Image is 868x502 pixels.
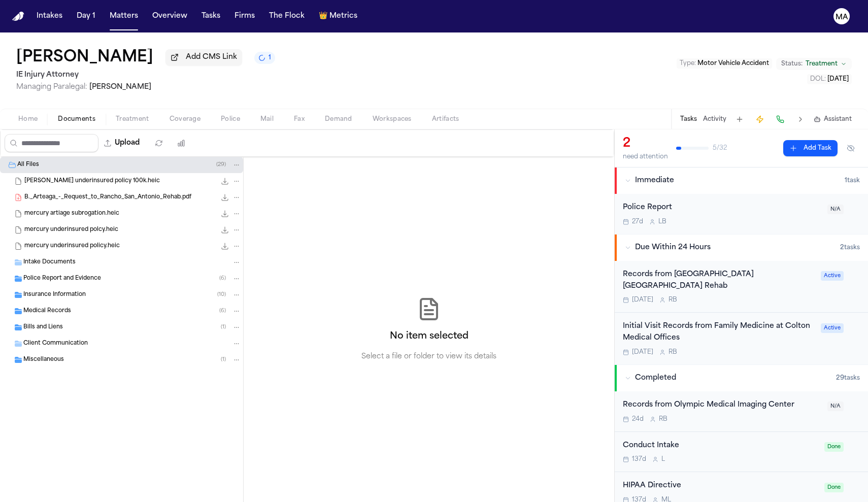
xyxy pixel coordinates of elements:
[776,58,852,70] button: Change status from Treatment
[623,136,668,152] div: 2
[23,323,63,332] span: Bills and Liens
[260,115,274,123] span: Mail
[615,168,868,194] button: Immediate1task
[24,226,118,235] span: mercury underinsured polcy.heic
[12,12,24,21] a: Home
[220,225,230,235] button: Download mercury underinsured polcy.heic
[23,307,71,316] span: Medical Records
[73,7,99,25] button: Day 1
[12,12,24,21] img: Finch Logo
[170,115,201,123] span: Coverage
[623,202,821,214] div: Police Report
[16,49,153,67] button: Edit matter name
[24,210,119,218] span: mercury artiage subrogation.heic
[615,261,868,313] div: Open task: Records from San Antonio Regional Hospital Rancho San Antonio Rehab
[713,144,727,152] span: 5 / 32
[220,192,230,203] button: Download B._Arteaga_-_Request_to_Rancho_San_Antonio_Rehab.pdf
[106,7,142,25] button: Matters
[269,54,271,62] span: 1
[116,115,149,123] span: Treatment
[615,194,868,234] div: Open task: Police Report
[623,399,821,411] div: Records from Olympic Medical Imaging Center
[680,115,697,123] button: Tasks
[810,76,826,82] span: DOL :
[635,373,676,383] span: Completed
[219,308,226,314] span: ( 6 )
[836,374,860,382] span: 29 task s
[836,14,848,21] text: MA
[635,243,711,253] span: Due Within 24 Hours
[615,432,868,473] div: Open task: Conduct Intake
[821,271,844,281] span: Active
[661,455,665,463] span: L
[623,440,818,452] div: Conduct Intake
[265,7,309,25] button: The Flock
[23,275,101,283] span: Police Report and Evidence
[783,140,838,156] button: Add Task
[373,115,412,123] span: Workspaces
[165,49,242,65] button: Add CMS Link
[615,235,868,261] button: Due Within 24 Hours2tasks
[325,115,352,123] span: Demand
[17,161,39,170] span: All Files
[635,176,674,186] span: Immediate
[254,52,275,64] button: 1 active task
[221,115,240,123] span: Police
[186,52,237,62] span: Add CMS Link
[827,205,844,214] span: N/A
[220,241,230,251] button: Download mercury underinsured policy.heic
[732,112,747,126] button: Add Task
[24,177,160,186] span: [PERSON_NAME] underinsured policy 100k.heic
[842,140,860,156] button: Hide completed tasks (⌘⇧H)
[216,162,226,168] span: ( 29 )
[23,258,76,267] span: Intake Documents
[230,7,259,25] button: Firms
[773,112,787,126] button: Make a Call
[824,115,852,123] span: Assistant
[753,112,767,126] button: Create Immediate Task
[329,11,357,21] span: Metrics
[32,7,66,25] button: Intakes
[703,115,726,123] button: Activity
[220,209,230,219] button: Download mercury artiage subrogation.heic
[315,7,361,25] button: crownMetrics
[98,134,146,152] button: Upload
[669,296,677,304] span: R B
[623,480,818,492] div: HIPAA Directive
[5,134,98,152] input: Search files
[58,115,95,123] span: Documents
[24,193,191,202] span: B._Arteaga_-_Request_to_Rancho_San_Antonio_Rehab.pdf
[840,244,860,252] span: 2 task s
[659,415,667,423] span: R B
[24,242,120,251] span: mercury underinsured policy.heic
[623,269,815,292] div: Records from [GEOGRAPHIC_DATA] [GEOGRAPHIC_DATA] Rehab
[632,455,646,463] span: 137d
[824,442,844,452] span: Done
[632,415,644,423] span: 24d
[361,352,496,362] p: Select a file or folder to view its details
[197,7,224,25] a: Tasks
[680,60,696,66] span: Type :
[807,74,852,84] button: Edit DOL: 2025-01-29
[615,391,868,432] div: Open task: Records from Olympic Medical Imaging Center
[148,7,191,25] button: Overview
[219,276,226,281] span: ( 6 )
[615,365,868,391] button: Completed29tasks
[16,49,153,67] h1: [PERSON_NAME]
[23,340,88,348] span: Client Communication
[432,115,459,123] span: Artifacts
[18,115,38,123] span: Home
[632,348,653,356] span: [DATE]
[221,324,226,330] span: ( 1 )
[294,115,305,123] span: Fax
[16,69,275,81] h2: IE Injury Attorney
[669,348,677,356] span: R B
[632,218,643,226] span: 27d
